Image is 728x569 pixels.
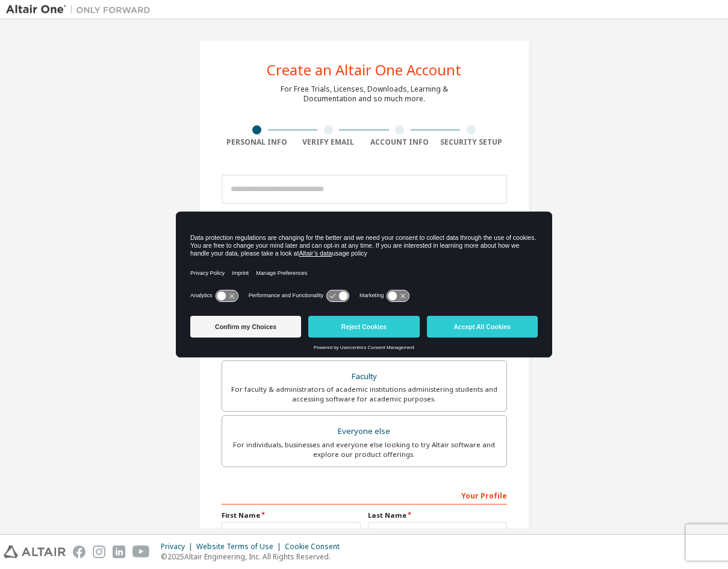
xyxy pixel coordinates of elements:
div: Create an Altair One Account [267,63,461,77]
img: facebook.svg [73,545,86,558]
div: Account Info [364,137,436,147]
div: Privacy [161,542,196,552]
div: Verify Email [293,137,364,147]
div: For Free Trials, Licenses, Downloads, Learning & Documentation and so much more. [281,84,448,104]
img: instagram.svg [93,545,105,558]
div: For faculty & administrators of academic institutions administering students and accessing softwa... [229,385,499,404]
label: Last Name [368,511,507,520]
div: Website Terms of Use [196,542,285,552]
label: First Name [222,511,361,520]
div: Faculty [229,368,499,385]
p: © 2025 Altair Engineering, Inc. All Rights Reserved. [161,552,347,562]
div: Personal Info [222,137,293,147]
div: Security Setup [435,137,507,147]
img: linkedin.svg [113,545,125,558]
img: altair_logo.svg [4,545,66,558]
img: Altair One [6,4,157,16]
div: For individuals, businesses and everyone else looking to try Altair software and explore our prod... [229,440,499,459]
div: Your Profile [222,485,507,505]
div: Cookie Consent [285,542,347,552]
div: Everyone else [229,423,499,440]
img: youtube.svg [132,545,150,558]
